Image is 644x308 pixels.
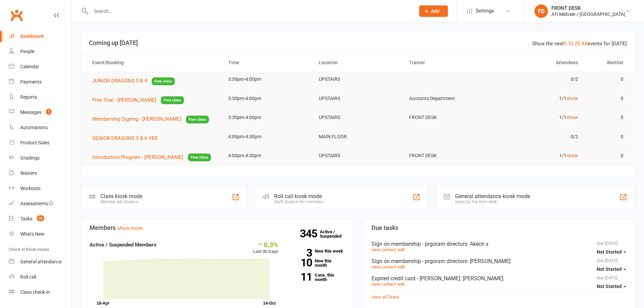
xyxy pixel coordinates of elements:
a: show [567,115,578,120]
td: 1/1 [494,148,584,164]
h3: Members [90,224,344,231]
td: 3:30pm-4:00pm [222,110,313,125]
div: Roll call kiosk mode [274,193,323,199]
a: Product Sales [9,135,71,150]
span: Introduction Program - [PERSON_NAME] [92,154,183,160]
td: 0/2 [494,71,584,87]
div: Class check-in [20,289,50,295]
a: 10New this month [288,259,344,267]
td: 0/2 [494,129,584,145]
td: 3:30pm-4:00pm [222,91,313,106]
td: UPSTAIRS [313,71,403,87]
div: Sign on membership - prgoram directors [372,241,626,247]
strong: 3 [288,248,312,258]
span: Free class [188,153,211,161]
a: Payments [9,74,71,90]
a: Gradings [9,150,71,166]
span: SENIOR DRAGONS 5 & 6 YRS [92,135,158,141]
div: Expired credit card - [PERSON_NAME] [372,275,626,282]
div: FRONT DESK [551,5,625,11]
div: Product Sales [20,140,49,145]
th: Waitlist [584,54,629,71]
a: show more [117,225,143,231]
a: Dashboard [9,29,71,44]
a: show [567,96,578,101]
button: Membership Signing - [PERSON_NAME]Free class [92,115,209,123]
span: Membership Signing - [PERSON_NAME] [92,116,181,122]
a: edit [398,247,405,252]
td: 0 [584,110,629,125]
h3: Due tasks [372,224,626,231]
div: Payments [20,79,42,85]
button: Not Started [597,246,626,258]
div: Show the next events for [DATE] [532,40,627,48]
span: 36 [37,215,44,221]
td: 0 [584,71,629,87]
a: Calendar [9,59,71,74]
div: FD [534,4,548,18]
div: Member self check-in [100,199,142,204]
td: 4:00pm-4:30pm [222,129,313,145]
div: General attendance [20,259,62,264]
a: People [9,44,71,59]
td: FRONT DESK [403,148,494,164]
a: Messages 1 [9,105,71,120]
td: 0 [584,91,629,106]
button: Introduction Program - [PERSON_NAME]Free class [92,153,211,162]
a: Assessments [9,196,71,211]
td: MAIN FLOOR [313,129,403,145]
div: Automations [20,125,48,130]
span: Free Trial - [PERSON_NAME] [92,97,156,103]
span: : [PERSON_NAME] [460,275,503,282]
a: edit [398,282,405,287]
td: 0 [584,129,629,145]
td: 3:30pm-4:00pm [222,71,313,87]
td: UPSTAIRS [313,91,403,106]
td: Accounts Department [403,91,494,106]
div: Tasks [20,216,32,221]
div: Reports [20,94,37,100]
strong: 11 [288,272,312,282]
a: 11Canx. this month [288,273,344,282]
button: Free Trial - [PERSON_NAME]Free class [92,96,184,104]
a: What's New [9,227,71,242]
div: 0.3% [253,241,278,248]
th: Attendees [494,54,584,71]
button: SENIOR DRAGONS 5 & 6 YRS [92,134,162,142]
button: Not Started [597,263,626,275]
div: Staff check-in for members [274,199,323,204]
strong: Active / Suspended Members [90,242,157,248]
td: FRONT DESK [403,110,494,125]
strong: 345 [300,229,320,239]
a: Reports [9,90,71,105]
th: Time [222,54,313,71]
span: JUNIOR DRAGONS 3 & 4 [92,78,147,84]
div: Last 30 Days [253,241,278,255]
span: Not Started [597,266,622,272]
td: 4:00pm-4:30pm [222,148,313,164]
a: view contact [372,264,396,269]
span: : [PERSON_NAME] [467,258,510,264]
a: view contact [372,282,396,287]
a: 10 [568,41,573,47]
a: Automations [9,120,71,135]
div: Messages [20,110,42,115]
a: Class kiosk mode [9,285,71,300]
button: Not Started [597,280,626,292]
td: UPSTAIRS [313,148,403,164]
th: Trainer [403,54,494,71]
th: Location [313,54,403,71]
th: Event/Booking [86,54,222,71]
a: 20 [575,41,580,47]
a: Waivers [9,166,71,181]
div: What's New [20,231,45,237]
td: 1/1 [494,110,584,125]
a: 345Active / Suspended [320,224,350,243]
span: 1 [46,109,51,115]
span: Settings [476,3,494,19]
span: Free class [161,96,184,104]
div: General attendance kiosk mode [455,193,530,199]
span: : Akech x [467,241,488,247]
div: People [20,49,34,54]
a: edit [398,264,405,269]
